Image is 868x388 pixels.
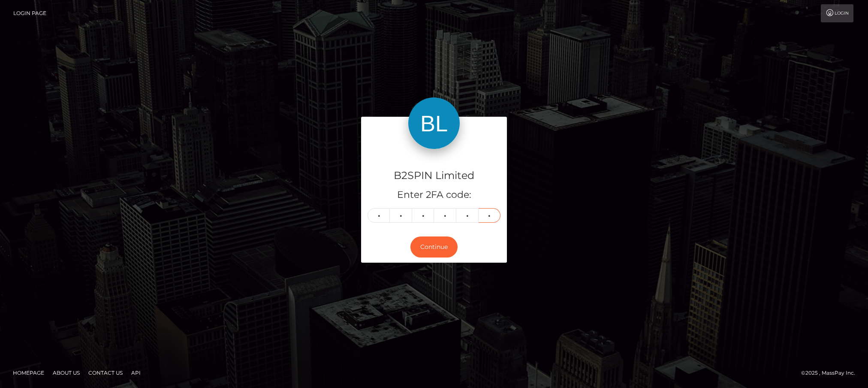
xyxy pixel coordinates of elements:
a: Homepage [9,366,48,379]
h4: B2SPIN Limited [368,168,500,183]
a: Contact Us [85,366,126,379]
div: © 2025 , MassPay Inc. [801,368,862,378]
a: About Us [49,366,83,379]
img: B2SPIN Limited [408,97,460,149]
button: Continue [410,236,458,258]
a: Login Page [13,4,46,22]
a: API [128,366,144,379]
h5: Enter 2FA code: [368,188,500,202]
a: Login [821,4,853,22]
